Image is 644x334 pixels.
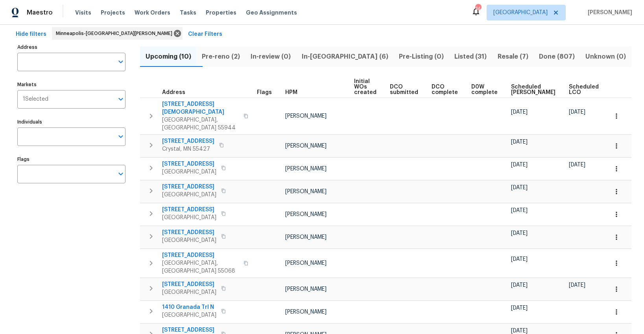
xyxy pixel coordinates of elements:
span: [GEOGRAPHIC_DATA] [162,311,216,319]
span: [DATE] [569,109,585,115]
span: Unknown (0) [585,51,627,62]
span: [STREET_ADDRESS] [162,251,239,259]
span: Done (807) [538,51,575,62]
span: Initial WOs created [354,79,376,95]
span: [PERSON_NAME] [285,286,327,292]
span: [STREET_ADDRESS] [162,206,216,214]
span: [GEOGRAPHIC_DATA] [162,236,216,244]
span: [STREET_ADDRESS] [162,280,216,288]
span: [PERSON_NAME] [285,309,327,315]
span: [DATE] [511,208,528,213]
span: Crystal, MN 55427 [162,145,214,153]
label: Flags [17,157,125,162]
span: Visits [75,9,91,17]
span: Minneapolis-[GEOGRAPHIC_DATA][PERSON_NAME] [56,30,175,37]
span: [STREET_ADDRESS][DEMOGRAPHIC_DATA] [162,100,239,116]
span: [DATE] [511,305,528,311]
span: [PERSON_NAME] [285,212,327,217]
span: Tasks [180,10,196,15]
span: [DATE] [569,162,585,168]
span: D0W complete [471,84,498,95]
div: 14 [475,5,481,13]
span: [DATE] [511,256,528,262]
span: Pre-Listing (0) [398,51,444,62]
span: [DATE] [511,109,528,115]
span: [GEOGRAPHIC_DATA] [162,288,216,296]
span: HPM [285,90,297,95]
span: [GEOGRAPHIC_DATA], [GEOGRAPHIC_DATA] 55068 [162,259,239,275]
span: [PERSON_NAME] [285,260,327,266]
span: [GEOGRAPHIC_DATA] [162,191,216,199]
div: Minneapolis-[GEOGRAPHIC_DATA][PERSON_NAME] [52,27,183,40]
label: Markets [17,82,125,87]
span: [GEOGRAPHIC_DATA] [162,214,216,221]
span: Maestro [27,9,53,17]
span: [DATE] [511,162,528,168]
span: [DATE] [511,185,528,190]
span: [STREET_ADDRESS] [162,229,216,236]
span: [PERSON_NAME] [285,166,327,172]
span: [DATE] [511,328,528,334]
span: Properties [206,9,236,17]
span: Scheduled [PERSON_NAME] [511,84,555,95]
span: Projects [101,9,125,17]
span: [GEOGRAPHIC_DATA] [162,168,216,176]
span: [DATE] [511,231,528,236]
button: Hide filters [13,27,50,42]
button: Open [115,168,126,179]
span: 1410 Granada Trl N [162,303,216,311]
button: Open [115,131,126,142]
span: Listed (31) [454,51,487,62]
button: Clear Filters [185,27,225,42]
span: [PERSON_NAME] [285,234,327,240]
span: [STREET_ADDRESS] [162,183,216,191]
span: Clear Filters [188,30,222,39]
span: [PERSON_NAME] [585,9,632,17]
button: Open [115,56,126,67]
span: 1 Selected [23,96,48,103]
span: [STREET_ADDRESS] [162,326,216,334]
span: Flags [257,90,272,95]
button: Open [115,94,126,105]
span: [STREET_ADDRESS] [162,160,216,168]
span: Work Orders [135,9,170,17]
span: DCO submitted [390,84,418,95]
span: In-review (0) [250,51,292,62]
span: [DATE] [511,282,528,288]
span: [PERSON_NAME] [285,189,327,194]
span: Resale (7) [497,51,529,62]
label: Address [17,45,125,50]
span: [STREET_ADDRESS] [162,137,214,145]
span: [PERSON_NAME] [285,143,327,149]
span: Pre-reno (2) [201,51,240,62]
span: Hide filters [16,30,46,39]
span: In-[GEOGRAPHIC_DATA] (6) [301,51,389,62]
span: [GEOGRAPHIC_DATA] [493,9,548,17]
span: DCO complete [432,84,458,95]
span: [PERSON_NAME] [285,113,327,119]
span: [DATE] [569,282,585,288]
span: Address [162,90,185,95]
span: Geo Assignments [246,9,297,17]
span: [DATE] [511,139,528,145]
span: Scheduled LCO [569,84,599,95]
label: Individuals [17,120,125,124]
span: [GEOGRAPHIC_DATA], [GEOGRAPHIC_DATA] 55944 [162,116,239,132]
span: Upcoming (10) [145,51,192,62]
